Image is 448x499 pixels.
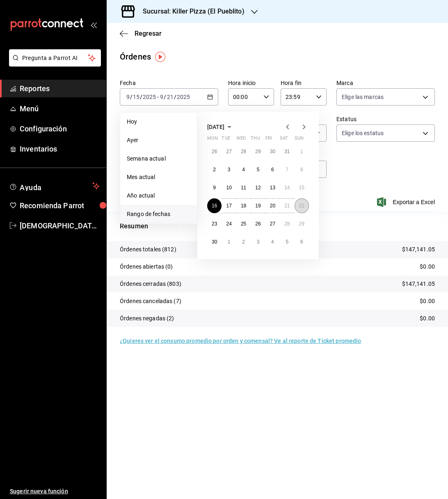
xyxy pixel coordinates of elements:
[265,198,280,213] button: September 20, 2024
[299,221,304,227] abbr: September 29, 2024
[280,144,294,159] button: August 31, 2024
[10,487,100,496] span: Sugerir nueva función
[342,93,384,101] span: Elige las marcas
[120,297,181,306] p: Órdenes canceladas (7)
[136,7,245,16] h3: Sucursal: Killer Pizza (El Pueblito)
[255,149,261,154] abbr: August 29, 2024
[251,216,265,231] button: September 26, 2024
[284,149,290,154] abbr: August 31, 2024
[127,210,190,218] span: Rango de fechas
[251,162,265,177] button: September 5, 2024
[228,80,274,86] label: Hora inicio
[120,314,174,323] p: Órdenes negadas (2)
[120,221,435,231] p: Resumen
[207,198,222,213] button: September 16, 2024
[20,123,100,134] span: Configuración
[241,149,246,154] abbr: August 28, 2024
[207,180,222,195] button: September 9, 2024
[20,103,100,114] span: Menú
[212,239,217,245] abbr: September 30, 2024
[120,280,181,288] p: Órdenes cerradas (803)
[284,221,290,227] abbr: September 28, 2024
[280,198,294,213] button: September 21, 2024
[271,167,274,172] abbr: September 6, 2024
[157,94,159,100] span: -
[127,154,190,163] span: Semana actual
[295,216,309,231] button: September 29, 2024
[127,117,190,126] span: Hoy
[251,144,265,159] button: August 29, 2024
[20,220,100,231] span: [DEMOGRAPHIC_DATA][PERSON_NAME]
[135,30,162,37] span: Regresar
[251,198,265,213] button: September 19, 2024
[133,94,140,100] input: --
[295,235,309,249] button: October 6, 2024
[280,180,294,195] button: September 14, 2024
[255,203,261,209] abbr: September 19, 2024
[213,185,216,191] abbr: September 9, 2024
[420,262,435,271] p: $0.00
[241,221,246,227] abbr: September 25, 2024
[20,200,100,211] span: Recomienda Parrot
[299,185,304,191] abbr: September 15, 2024
[226,203,231,209] abbr: September 17, 2024
[207,162,222,177] button: September 2, 2024
[228,239,231,245] abbr: October 1, 2024
[342,129,384,137] span: Elige los estatus
[120,262,173,271] p: Órdenes abiertas (0)
[420,297,435,306] p: $0.00
[126,94,130,100] input: --
[120,51,151,63] div: Órdenes
[402,245,435,254] p: $147,141.05
[207,122,234,132] button: [DATE]
[120,30,162,37] button: Regresar
[300,167,303,172] abbr: September 8, 2024
[236,136,246,144] abbr: Wednesday
[127,173,190,182] span: Mes actual
[20,83,100,94] span: Reportes
[265,136,272,144] abbr: Friday
[251,136,260,144] abbr: Thursday
[265,144,280,159] button: August 30, 2024
[120,80,218,86] label: Fecha
[270,221,275,227] abbr: September 27, 2024
[142,94,156,100] input: ----
[300,149,303,154] abbr: September 1, 2024
[222,198,236,213] button: September 17, 2024
[265,235,280,249] button: October 4, 2024
[280,162,294,177] button: September 7, 2024
[222,136,230,144] abbr: Tuesday
[336,116,435,122] label: Estatus
[9,49,101,67] button: Pregunta a Parrot AI
[222,144,236,159] button: August 27, 2024
[286,239,288,245] abbr: October 5, 2024
[130,94,133,100] span: /
[222,235,236,249] button: October 1, 2024
[120,338,361,344] a: ¿Quieres ver el consumo promedio por orden y comensal? Ve al reporte de Ticket promedio
[255,185,261,191] abbr: September 12, 2024
[265,180,280,195] button: September 13, 2024
[140,94,142,100] span: /
[236,198,251,213] button: September 18, 2024
[174,94,176,100] span: /
[226,149,231,154] abbr: August 27, 2024
[265,216,280,231] button: September 27, 2024
[155,52,165,62] img: Tooltip marker
[255,221,261,227] abbr: September 26, 2024
[212,221,217,227] abbr: September 23, 2024
[20,181,89,191] span: Ayuda
[379,197,435,207] button: Exportar a Excel
[222,216,236,231] button: September 24, 2024
[241,185,246,191] abbr: September 11, 2024
[207,216,222,231] button: September 23, 2024
[281,80,327,86] label: Hora fin
[222,162,236,177] button: September 3, 2024
[251,235,265,249] button: October 3, 2024
[270,185,275,191] abbr: September 13, 2024
[213,167,216,172] abbr: September 2, 2024
[420,314,435,323] p: $0.00
[257,167,260,172] abbr: September 5, 2024
[176,94,190,100] input: ----
[120,245,176,254] p: Órdenes totales (812)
